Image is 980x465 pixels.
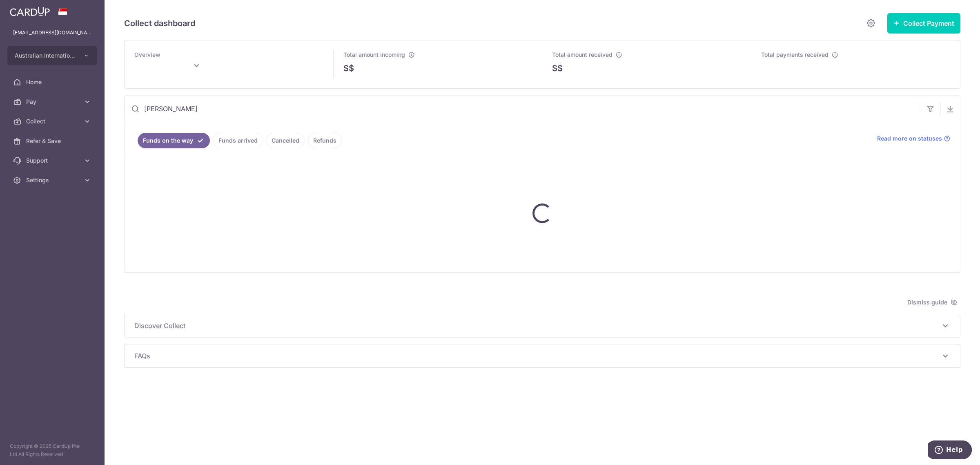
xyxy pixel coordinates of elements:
span: Read more on statuses [877,134,942,143]
span: Dismiss guide [907,297,957,307]
p: FAQs [134,351,950,361]
span: Help [18,6,35,13]
span: Discover Collect [134,321,940,331]
a: Funds on the way [138,133,210,148]
span: Australian International School Pte Ltd [15,51,75,60]
p: [EMAIL_ADDRESS][DOMAIN_NAME] [13,29,91,37]
img: CardUp [10,7,50,16]
a: Funds arrived [213,133,263,148]
button: Collect Payment [887,13,960,34]
a: Refunds [308,133,342,148]
input: Search [125,96,921,122]
span: Refer & Save [26,137,80,145]
iframe: Opens a widget where you can find more information [928,440,972,461]
span: S$ [552,62,563,74]
span: Settings [26,176,80,184]
h5: Collect dashboard [124,17,195,30]
span: Total payments received [761,51,829,58]
span: Home [26,78,80,86]
span: S$ [343,62,354,74]
span: Total amount received [552,51,612,58]
span: Pay [26,98,80,106]
span: FAQs [134,351,940,361]
span: Total amount incoming [343,51,405,58]
p: Discover Collect [134,321,950,331]
button: Australian International School Pte Ltd [7,46,97,65]
span: Support [26,156,80,165]
a: Cancelled [266,133,305,148]
span: Collect [26,117,80,125]
span: Overview [134,51,160,58]
a: Read more on statuses [877,134,950,143]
